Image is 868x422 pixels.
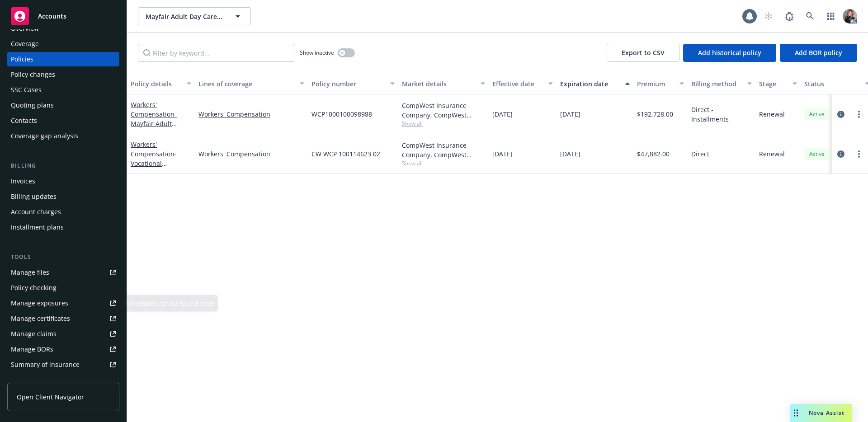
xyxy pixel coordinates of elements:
div: Billing [7,161,119,170]
div: SSC Cases [11,83,42,97]
a: Manage claims [7,327,119,341]
span: Add historical policy [698,48,761,57]
a: circleInformation [835,149,846,159]
a: Accounts [7,4,119,29]
span: Renewal [759,109,785,119]
a: Start snowing [759,7,778,25]
a: Policy checking [7,281,119,295]
div: Coverage gap analysis [11,129,78,143]
div: Manage BORs [11,342,53,356]
div: Policies [11,52,33,66]
span: - Vocational Innovations South [131,150,185,177]
a: Search [801,7,819,25]
span: Direct - Installments [691,105,752,124]
button: Nova Assist [790,404,852,422]
button: Add historical policy [683,44,776,62]
span: Show all [402,120,485,127]
span: $47,882.00 [637,149,670,159]
a: Account charges [7,205,119,219]
div: Policy details [131,79,181,89]
div: Summary of insurance [11,357,80,372]
button: Mayfair Adult Day Care, Inc. [138,7,251,25]
a: Quoting plans [7,98,119,113]
a: Manage BORs [7,342,119,356]
div: Coverage [11,37,39,51]
a: Workers' Compensation [198,109,304,119]
button: Market details [398,73,489,94]
img: photo [843,9,857,23]
button: Policy details [127,73,195,94]
div: Effective date [492,79,543,89]
a: Invoices [7,174,119,188]
a: Workers' Compensation [198,149,304,159]
a: Workers' Compensation [131,140,185,177]
span: Mayfair Adult Day Care, Inc. [146,12,224,21]
div: CompWest Insurance Company, CompWest Insurance (AF Group) [402,141,485,159]
button: Expiration date [557,73,633,94]
a: Manage exposures [7,296,119,310]
span: Renewal [759,149,785,159]
div: Expiration date [560,79,620,89]
span: [DATE] [492,149,513,159]
div: Lines of coverage [198,79,294,89]
a: Manage certificates [7,311,119,326]
a: Installment plans [7,220,119,234]
div: Manage claims [11,327,57,341]
div: Billing updates [11,189,57,204]
span: Accounts [38,13,66,20]
a: SSC Cases [7,83,119,97]
input: Filter by keyword... [138,44,294,62]
span: Add BOR policy [795,48,842,57]
span: [DATE] [560,109,580,119]
button: Policy number [308,73,398,94]
div: Manage files [11,265,49,280]
div: CompWest Insurance Company, CompWest Insurance (AF Group) [402,101,485,120]
div: Policy changes [11,67,55,82]
button: Stage [755,73,801,94]
div: Contacts [11,113,37,128]
div: Billing method [691,79,742,89]
div: Tools [7,253,119,262]
button: Add BOR policy [780,44,857,62]
div: Policy number [311,79,385,89]
a: Coverage gap analysis [7,129,119,143]
div: Installment plans [11,220,64,234]
a: Workers' Compensation [131,100,177,137]
div: Quoting plans [11,98,54,113]
button: Lines of coverage [195,73,308,94]
span: Nova Assist [809,409,844,417]
a: Coverage [7,37,119,51]
span: Show all [402,159,485,167]
span: Active [808,110,826,118]
a: circleInformation [835,109,846,120]
span: Direct [691,149,709,159]
div: Drag to move [790,404,802,422]
span: CW WCP 100114623 02 [311,149,380,159]
span: - Mayfair Adult Daycare [131,110,177,137]
button: Effective date [489,73,557,94]
a: Billing updates [7,189,119,204]
a: Summary of insurance [7,357,119,372]
a: more [854,149,864,159]
button: Billing method [688,73,755,94]
a: Contacts [7,113,119,128]
span: [DATE] [560,149,580,159]
button: Export to CSV [607,44,679,62]
div: Stage [759,79,787,89]
div: Account charges [11,205,61,219]
span: Export to CSV [622,48,665,57]
div: Invoices [11,174,35,188]
div: Policy checking [11,281,57,295]
span: [DATE] [492,109,513,119]
span: Open Client Navigator [17,392,84,402]
div: Status [804,79,859,89]
div: Premium [637,79,674,89]
div: Manage certificates [11,311,70,326]
a: Policies [7,52,119,66]
a: more [854,109,864,120]
a: Policy changes [7,67,119,82]
span: Active [808,150,826,158]
span: WCP1000100098988 [311,109,372,119]
a: Manage files [7,265,119,280]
